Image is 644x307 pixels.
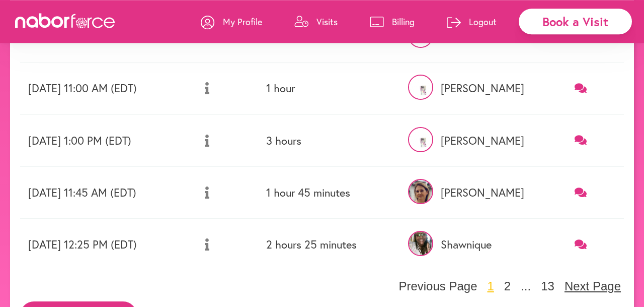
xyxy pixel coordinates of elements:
[538,279,557,294] button: 13
[501,279,514,294] button: 2
[258,63,401,114] td: 1 hour
[258,114,401,166] td: 3 hours
[20,219,189,271] td: [DATE] 12:25 PM (EDT)
[410,82,529,95] p: [PERSON_NAME]
[469,16,497,28] p: Logout
[258,219,401,271] td: 2 hours 25 minutes
[408,179,433,204] img: yHOiTWZRyWU5vsfIRVjI
[408,75,433,100] img: qqo2MQoTS78t65ozD3ci
[410,238,529,251] p: Shawnique
[408,231,433,256] img: mkzg8XavSgeh4MsYV4Uc
[519,9,632,34] div: Book a Visit
[484,279,497,294] button: 1
[395,279,480,294] button: Previous Page
[410,186,529,199] p: [PERSON_NAME]
[410,134,529,147] p: [PERSON_NAME]
[20,63,189,114] td: [DATE] 11:00 AM (EDT)
[258,166,401,218] td: 1 hour 45 minutes
[410,30,529,43] p: [PERSON_NAME]
[447,7,497,37] a: Logout
[294,7,338,37] a: Visits
[408,127,433,152] img: qqo2MQoTS78t65ozD3ci
[20,114,189,166] td: [DATE] 1:00 PM (EDT)
[20,166,189,218] td: [DATE] 11:45 AM (EDT)
[223,16,262,28] p: My Profile
[370,7,415,37] a: Billing
[392,16,415,28] p: Billing
[518,279,534,294] button: ...
[316,16,338,28] p: Visits
[201,7,262,37] a: My Profile
[561,279,624,294] button: Next Page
